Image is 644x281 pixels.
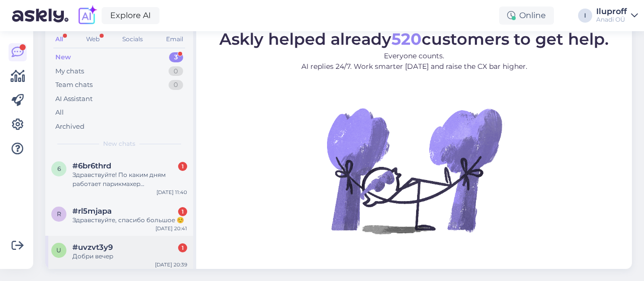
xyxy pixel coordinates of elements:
p: Everyone counts. AI replies 24/7. Work smarter [DATE] and raise the CX bar higher. [219,51,609,72]
div: 1 [178,207,187,216]
div: All [55,108,64,118]
span: New chats [103,139,135,148]
div: 0 [169,66,183,76]
div: Socials [120,33,145,46]
span: u [56,246,61,254]
div: 3 [169,52,183,62]
span: #6br6thrd [72,161,111,170]
span: 6 [57,165,61,172]
div: Web [84,33,102,46]
div: [DATE] 11:40 [156,189,187,196]
div: Online [499,7,554,25]
div: 0 [169,80,183,90]
div: Anadi OÜ [596,16,627,24]
div: Archived [55,122,85,132]
div: New [55,52,71,62]
div: Здравствуйте! По каким дням работает парикмахер [PERSON_NAME]? [72,170,187,189]
div: My chats [55,66,84,76]
div: All [53,33,65,46]
div: [DATE] 20:39 [155,261,187,268]
a: Explore AI [102,7,159,24]
span: Askly helped already customers to get help. [219,29,609,49]
div: Добри вечер [72,252,187,261]
div: 1 [178,162,187,171]
img: explore-ai [76,5,98,26]
div: Email [164,33,185,46]
span: #rl5mjapa [72,207,112,216]
div: 1 [178,243,187,252]
img: No Chat active [324,80,505,261]
div: I [578,9,592,23]
div: [DATE] 20:41 [155,225,187,232]
a: IluproffAnadi OÜ [596,8,638,24]
span: r [57,210,61,218]
div: Team chats [55,80,93,90]
span: #uvzvt3y9 [72,243,113,252]
div: Здравствуйте, спасибо большое ☺️ [72,216,187,225]
div: Iluproff [596,8,627,16]
b: 520 [391,29,422,49]
div: AI Assistant [55,94,93,104]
